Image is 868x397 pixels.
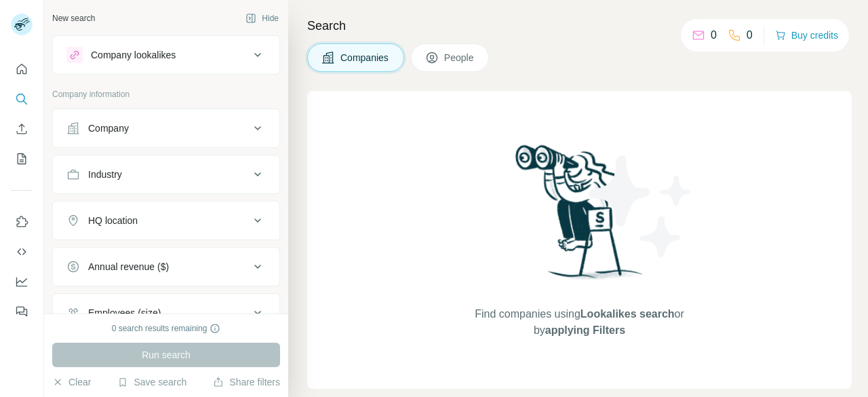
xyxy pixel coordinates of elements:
[509,141,650,292] img: Surfe Illustration - Woman searching with binoculars
[53,250,279,283] button: Annual revenue ($)
[53,39,279,71] button: Company lookalikes
[53,297,279,329] button: Employees (size)
[11,299,33,324] button: Feedback
[88,121,129,135] div: Company
[580,145,702,267] img: Surfe Illustration - Stars
[775,26,838,45] button: Buy credits
[236,8,288,29] button: Hide
[52,88,280,100] p: Company information
[88,306,161,320] div: Employees (size)
[52,375,91,389] button: Clear
[11,210,33,234] button: Use Surfe on LinkedIn
[52,12,95,24] div: New search
[340,51,390,64] span: Companies
[88,214,138,227] div: HQ location
[11,147,33,171] button: My lists
[711,27,717,43] p: 0
[53,112,279,145] button: Company
[53,158,279,191] button: Industry
[11,117,33,141] button: Enrich CSV
[213,375,280,389] button: Share filters
[11,87,33,111] button: Search
[307,16,852,35] h4: Search
[53,204,279,237] button: HQ location
[444,51,475,64] span: People
[545,324,625,336] span: applying Filters
[11,269,33,294] button: Dashboard
[580,308,675,320] span: Lookalikes search
[91,48,176,62] div: Company lookalikes
[112,322,221,335] div: 0 search results remaining
[117,375,186,389] button: Save search
[88,168,122,181] div: Industry
[11,240,33,264] button: Use Surfe API
[747,27,753,43] p: 0
[11,57,33,81] button: Quick start
[471,306,688,339] span: Find companies using or by
[88,260,169,273] div: Annual revenue ($)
